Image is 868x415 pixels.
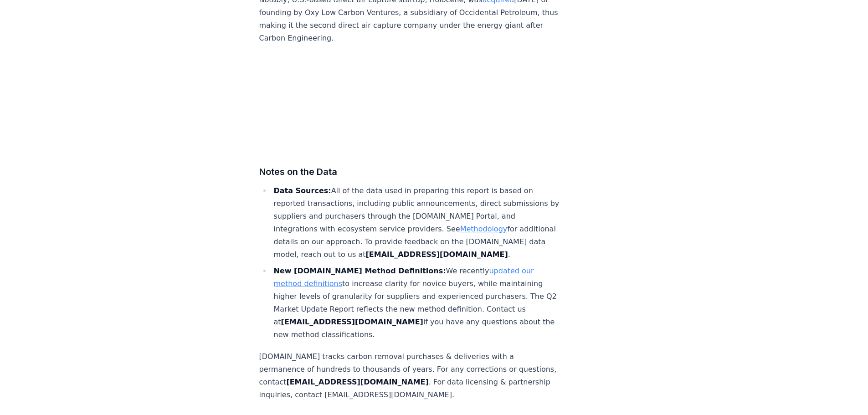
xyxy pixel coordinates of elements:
a: Methodology [460,225,508,233]
strong: [EMAIL_ADDRESS][DOMAIN_NAME] [286,378,428,386]
strong: [EMAIL_ADDRESS][DOMAIN_NAME] [281,318,423,326]
li: All of the data used in preparing this report is based on reported transactions, including public... [271,184,561,261]
strong: New [DOMAIN_NAME] Method Definitions: [274,266,446,275]
h3: Notes on the Data [259,164,561,179]
a: updated our method definitions [274,266,534,288]
strong: [EMAIL_ADDRESS][DOMAIN_NAME] [365,250,508,259]
p: [DOMAIN_NAME] tracks carbon removal purchases & deliveries with a permanence of hundreds to thous... [259,350,561,401]
li: We recently to increase clarity for novice buyers, while maintaining higher levels of granularity... [271,265,561,341]
iframe: Split Bars [259,54,561,150]
strong: Data Sources: [274,186,331,195]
